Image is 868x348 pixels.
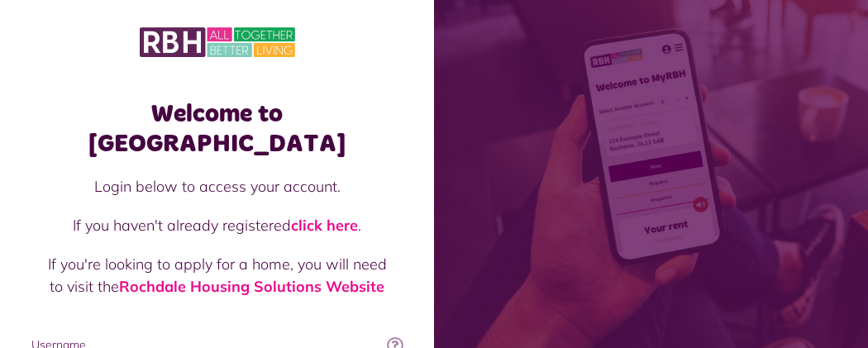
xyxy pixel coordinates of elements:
[48,214,387,236] p: If you haven't already registered .
[119,277,384,296] a: Rochdale Housing Solutions Website
[140,25,295,60] img: MyRBH
[48,253,387,298] p: If you're looking to apply for a home, you will need to visit the
[31,99,403,159] h1: Welcome to [GEOGRAPHIC_DATA]
[48,175,387,198] p: Login below to access your account.
[291,216,358,235] a: click here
